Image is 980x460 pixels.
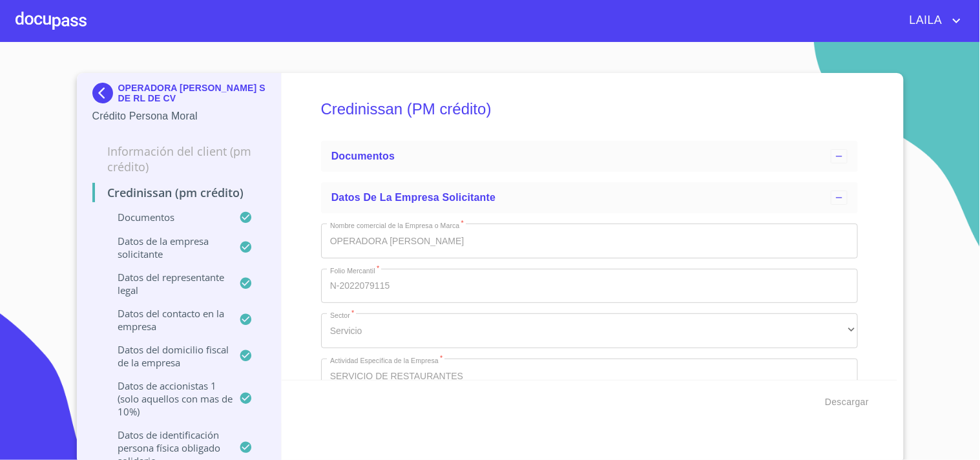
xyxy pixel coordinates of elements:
[118,83,266,103] p: OPERADORA [PERSON_NAME] S DE RL DE CV
[331,151,395,162] span: Documentos
[92,185,266,200] p: Credinissan (PM crédito)
[321,182,858,213] div: Datos de la empresa solicitante
[92,83,266,109] div: OPERADORA [PERSON_NAME] S DE RL DE CV
[825,394,869,410] span: Descargar
[92,343,240,369] p: Datos del domicilio fiscal de la empresa
[820,390,874,414] button: Descargar
[92,379,240,418] p: Datos de accionistas 1 (solo aquellos con mas de 10%)
[92,307,240,333] p: Datos del contacto en la empresa
[92,211,240,224] p: Documentos
[92,271,240,297] p: Datos del representante legal
[321,313,858,348] div: Servicio
[92,83,118,103] img: Docupass spot blue
[321,83,858,136] h5: Credinissan (PM crédito)
[331,192,496,203] span: Datos de la empresa solicitante
[92,109,266,124] p: Crédito Persona Moral
[900,10,949,31] span: LAILA
[900,10,964,31] button: account of current user
[92,235,240,260] p: Datos de la empresa solicitante
[92,143,266,174] p: Información del Client (PM crédito)
[321,141,858,172] div: Documentos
